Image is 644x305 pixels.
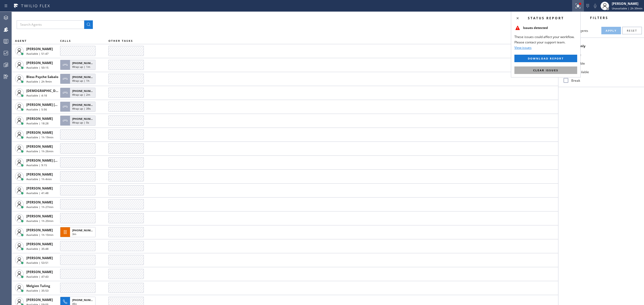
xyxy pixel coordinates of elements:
[26,275,49,278] span: Available | 47:43
[26,247,49,251] span: Available | 35:48
[26,256,53,260] span: [PERSON_NAME]
[26,47,53,51] span: [PERSON_NAME]
[622,27,642,34] button: Reset
[26,214,53,218] span: [PERSON_NAME]
[26,80,52,83] span: Available | 2h 9min
[26,116,53,121] span: [PERSON_NAME]
[26,52,49,55] span: Available | 51:47
[72,232,76,236] span: 3m
[60,58,97,72] button: [PHONE_NUMBER]Wrap up | 1m
[72,107,91,110] span: Wrap up | 39s
[72,61,97,65] span: [PHONE_NUMBER]
[72,89,97,93] span: [PHONE_NUMBER]
[612,6,642,10] span: Unavailable | 2h 39min
[72,298,97,302] span: [PHONE_NUMBER]
[26,186,53,191] span: [PERSON_NAME]
[60,114,97,127] button: [PHONE_NUMBER]Wrap up | 0s
[26,261,49,265] span: Available | 53:51
[26,158,90,163] span: [PERSON_NAME] [PERSON_NAME] Dahil
[612,1,642,6] div: [PERSON_NAME]
[72,103,97,107] span: [PHONE_NUMBER]
[15,39,27,43] span: AGENT
[26,289,49,292] span: Available | 35:53
[26,149,53,153] span: Available | 1h 26min
[26,102,80,107] span: [PERSON_NAME] [PERSON_NAME]
[60,72,97,85] button: [PHONE_NUMBER]Wrap up | 1h
[26,66,49,69] span: Available | 50:15
[26,200,53,204] span: [PERSON_NAME]
[569,53,640,57] label: Offline
[569,78,640,83] label: Break
[26,233,53,237] span: Available | 1h 10min
[17,20,84,29] input: Search Agents
[72,228,97,232] span: [PHONE_NUMBER]
[108,39,133,43] span: OTHER TASKS
[72,75,97,79] span: [PHONE_NUMBER]
[72,121,89,124] span: Wrap up | 0s
[72,93,90,96] span: Wrap up | 2m
[26,121,49,125] span: Available | 18:28
[26,94,47,97] span: Available | 4:18
[72,65,90,69] span: Wrap up | 1m
[60,225,97,239] button: [PHONE_NUMBER]3m
[26,284,50,288] span: Melgien Tuling
[72,79,89,83] span: Wrap up | 1h
[569,61,640,66] label: Available
[60,39,71,43] span: CALLS
[26,219,53,223] span: Available | 1h 20min
[60,100,97,113] button: [PHONE_NUMBER]Wrap up | 39s
[26,177,52,181] span: Available | 1h 4min
[26,172,53,177] span: [PERSON_NAME]
[26,130,53,135] span: [PERSON_NAME]
[26,163,47,167] span: Available | 9:15
[591,2,599,10] button: Mute
[26,144,53,149] span: [PERSON_NAME]
[26,191,49,195] span: Available | 41:48
[606,29,617,32] span: Apply
[26,61,53,65] span: [PERSON_NAME]
[26,88,89,93] span: [DEMOGRAPHIC_DATA][PERSON_NAME]
[26,242,53,246] span: [PERSON_NAME]
[590,16,608,20] span: Filters
[26,75,58,79] span: Bless Psyche Sabalo
[72,117,97,121] span: [PHONE_NUMBER]
[569,70,640,74] label: Unavailable
[60,86,97,99] button: [PHONE_NUMBER]Wrap up | 2m
[26,107,47,111] span: Available | 5:56
[26,228,53,232] span: [PERSON_NAME]
[627,29,637,32] span: Reset
[26,270,53,274] span: [PERSON_NAME]
[26,205,53,209] span: Available | 1h 27min
[26,135,53,139] span: Available | 1h 19min
[563,40,640,44] div: Activities
[601,27,621,34] button: Apply
[26,297,53,302] span: [PERSON_NAME]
